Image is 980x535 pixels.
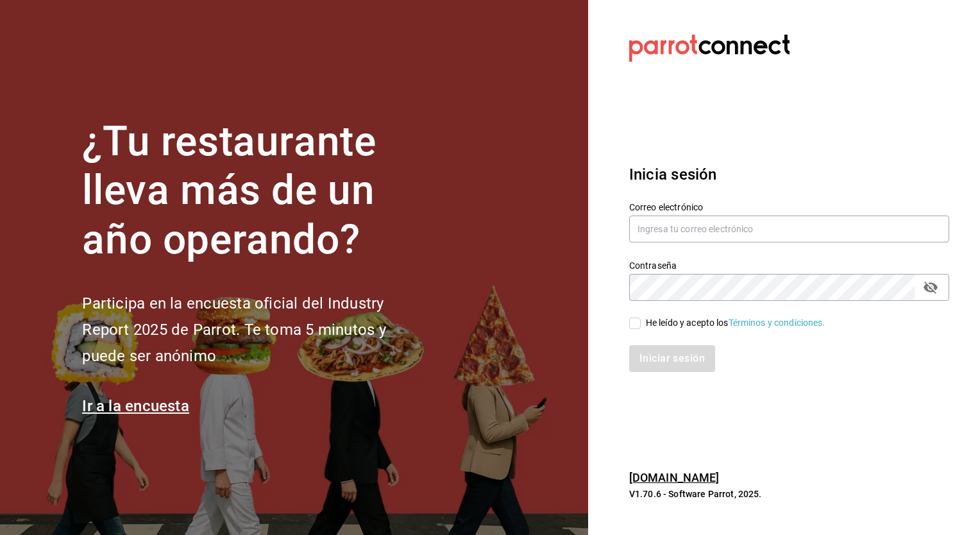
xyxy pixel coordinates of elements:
a: [DOMAIN_NAME] [629,471,720,484]
button: Campo de contraseña [920,276,942,298]
h2: Participa en la encuesta oficial del Industry Report 2025 de Parrot. Te toma 5 minutos y puede se... [82,291,428,369]
label: Contraseña [629,260,949,269]
h3: Inicia sesión [629,163,949,186]
a: Términos y condiciones. [729,318,825,328]
a: Ir a la encuesta [82,397,189,415]
h1: ¿Tu restaurante lleva más de un año operando? [82,117,428,265]
p: V1.70.6 - Software Parrot, 2025. [629,488,949,500]
input: Ingresa tu correo electrónico [629,216,949,242]
div: He leído y acepto los [646,316,825,330]
label: Correo electrónico [629,202,949,211]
